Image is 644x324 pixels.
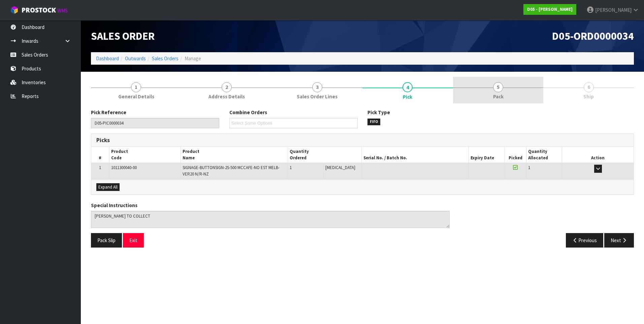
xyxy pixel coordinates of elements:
[123,233,144,248] button: Exit
[312,82,322,92] span: 3
[181,147,288,163] th: Product Name
[528,165,530,170] span: 1
[493,93,504,100] span: Pack
[526,147,562,163] th: Quantity Allocated
[111,165,137,170] span: 1011300040-00
[125,55,146,62] a: Outwards
[509,155,522,161] span: Picked
[109,147,181,163] th: Product Code
[367,119,380,125] span: FIFO
[361,147,469,163] th: Serial No. / Batch No.
[208,93,245,100] span: Address Details
[552,29,634,43] span: D05-ORD0000034
[96,55,119,62] a: Dashboard
[290,165,292,170] span: 1
[91,147,109,163] th: #
[367,109,390,116] label: Pick Type
[402,82,413,92] span: 4
[98,184,118,190] span: Expand All
[152,55,179,62] a: Sales Orders
[185,55,201,62] span: Manage
[583,93,594,100] span: Ship
[57,7,68,14] small: WMS
[96,183,120,191] button: Expand All
[297,93,337,100] span: Sales Order Lines
[604,233,634,248] button: Next
[118,93,154,100] span: General Details
[91,202,137,209] label: Special Instructions
[131,82,141,92] span: 1
[403,93,412,100] span: Pick
[99,165,101,170] span: 1
[325,165,355,170] span: [MEDICAL_DATA]
[527,6,573,12] strong: D05 - [PERSON_NAME]
[91,233,122,248] button: Pack Slip
[584,82,594,92] span: 6
[222,82,232,92] span: 2
[469,147,505,163] th: Expiry Date
[288,147,362,163] th: Quantity Ordered
[91,109,126,116] label: Pick Reference
[595,7,632,13] span: [PERSON_NAME]
[91,104,634,253] span: Pick
[91,29,155,43] span: Sales Order
[229,109,267,116] label: Combine Orders
[183,165,280,176] span: SIGNAGE-BUTTONSIGN-2S-500 MCCAFE-NO EST MELB-VER20 N/R-NZ
[96,137,357,143] h3: Picks
[493,82,503,92] span: 5
[562,147,634,163] th: Action
[10,6,19,14] img: cube-alt.png
[22,6,56,14] span: ProStock
[566,233,604,248] button: Previous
